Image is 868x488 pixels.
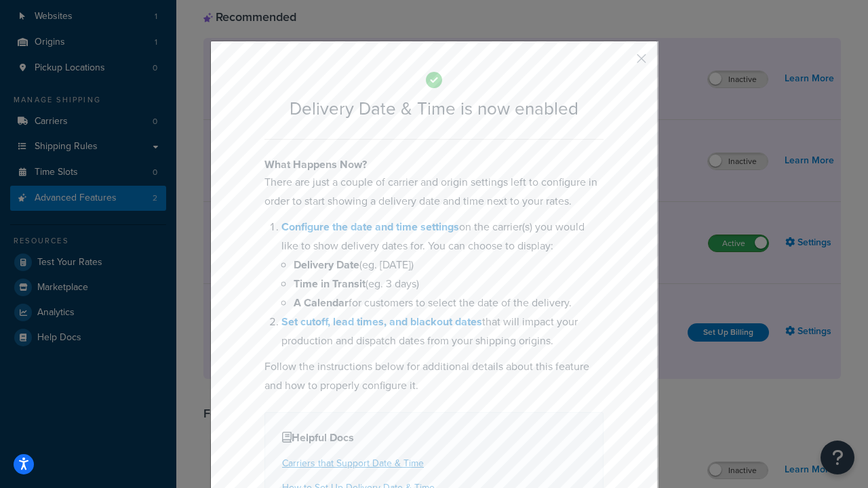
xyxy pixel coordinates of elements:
b: A Calendar [294,295,349,310]
li: that will impact your production and dispatch dates from your shipping origins. [281,312,604,350]
li: for customers to select the date of the delivery. [294,293,604,312]
p: Follow the instructions below for additional details about this feature and how to properly confi... [264,357,604,395]
li: (eg. [DATE]) [294,256,604,274]
li: (eg. 3 days) [294,274,604,293]
p: There are just a couple of carrier and origin settings left to configure in order to start showin... [264,173,604,211]
b: Delivery Date [294,257,359,272]
a: Carriers that Support Date & Time [282,456,424,470]
b: Time in Transit [294,276,366,291]
li: on the carrier(s) you would like to show delivery dates for. You can choose to display: [281,218,604,312]
a: Configure the date and time settings [281,219,459,235]
a: Set cutoff, lead times, and blackout dates [281,314,482,329]
h4: Helpful Docs [282,430,586,446]
h4: What Happens Now? [264,157,604,173]
h2: Delivery Date & Time is now enabled [264,99,604,119]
